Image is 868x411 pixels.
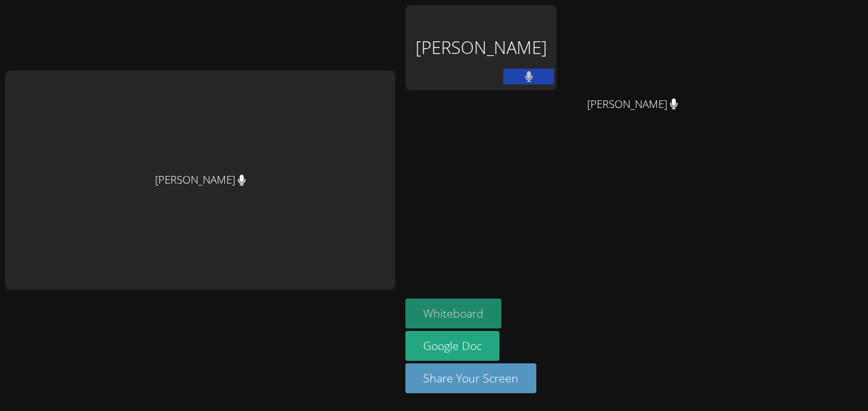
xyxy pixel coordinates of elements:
[405,363,536,393] button: Share Your Screen
[5,71,395,290] div: [PERSON_NAME]
[587,95,678,114] span: [PERSON_NAME]
[405,331,499,361] a: Google Doc
[405,299,501,328] button: Whiteboard
[405,5,557,90] div: [PERSON_NAME]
